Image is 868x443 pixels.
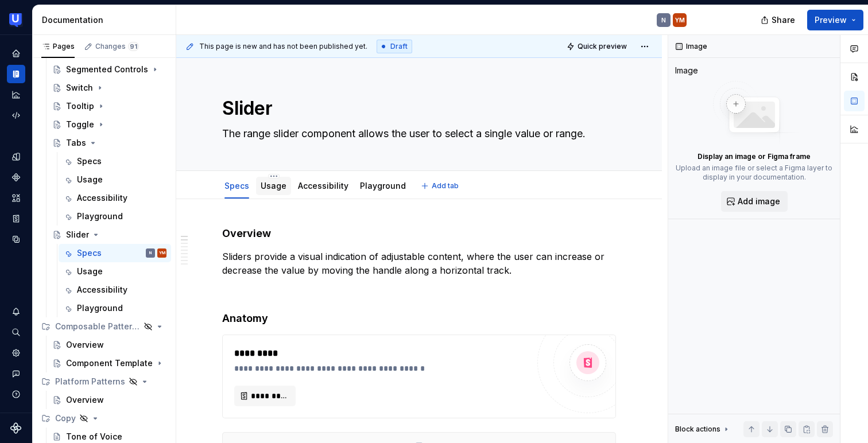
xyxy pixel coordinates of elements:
div: N [661,15,666,25]
div: Usage [77,174,103,185]
p: Sliders provide a visual indication of adjustable content, where the user can increase or decreas... [222,250,616,277]
a: Settings [7,344,25,362]
div: Tabs [66,137,86,149]
a: Components [7,168,25,186]
a: Storybook stories [7,209,25,228]
div: Toggle [66,119,94,130]
a: Component Template [48,354,171,372]
a: Overview [48,336,171,354]
button: Quick preview [563,38,632,55]
span: Quick preview [578,42,627,51]
div: Specs [77,156,102,167]
a: Home [7,44,25,63]
div: Switch [66,82,93,94]
button: Add tab [417,178,464,194]
a: Specs [224,181,249,191]
a: Playground [360,181,406,191]
div: Platform Patterns [37,372,171,391]
div: Composable Patterns [37,317,171,336]
div: Tone of Voice [66,431,122,442]
p: Upload an image file or select a Figma layer to display in your documentation. [675,164,833,182]
div: Usage [77,266,103,277]
a: Design tokens [7,147,25,166]
div: Block actions [675,425,720,434]
div: YM [159,247,165,259]
button: Search ⌘K [7,323,25,341]
h4: Anatomy [222,312,616,325]
div: Composable Patterns [55,321,140,332]
div: Pages [41,42,75,51]
div: Documentation [42,14,171,26]
span: This page is new and has not been published yet. [199,42,367,51]
div: Playground [77,211,123,222]
textarea: Slider [220,95,614,122]
span: Preview [815,14,847,26]
button: Notifications [7,302,25,321]
div: Assets [7,189,25,207]
a: Playground [59,299,171,317]
button: Add image [721,191,788,212]
div: Slider [66,229,89,240]
span: Add tab [432,181,459,191]
a: Usage [261,181,286,191]
div: YM [675,15,685,25]
div: Block actions [675,421,731,437]
div: Playground [77,302,123,314]
div: Component Template [66,357,153,369]
a: Data sources [7,230,25,248]
a: Usage [59,262,171,281]
a: Segmented Controls [48,60,171,79]
div: Specs [77,247,102,259]
div: Accessibility [77,192,127,204]
div: Platform Patterns [55,376,125,387]
div: Changes [95,42,139,51]
a: Playground [59,207,171,226]
div: Segmented Controls [66,64,148,75]
textarea: The range slider component allows the user to select a single value or range. [220,125,614,143]
a: Accessibility [59,189,171,207]
span: 91 [128,42,139,51]
div: Accessibility [293,173,353,197]
span: Share [772,14,795,26]
a: Toggle [48,115,171,134]
div: Specs [220,173,254,197]
a: Tooltip [48,97,171,115]
div: Overview [66,339,104,351]
a: Slider [48,226,171,244]
a: Overview [48,391,171,409]
a: Analytics [7,86,25,104]
a: Switch [48,79,171,97]
a: Code automation [7,106,25,125]
svg: Supernova Logo [10,422,22,434]
button: Preview [807,10,863,30]
div: Copy [55,413,76,424]
a: Documentation [7,65,25,83]
a: Accessibility [298,181,348,191]
a: SpecsNYM [59,244,171,262]
div: Overview [66,394,104,406]
div: N [149,247,152,259]
a: Accessibility [59,281,171,299]
span: Draft [390,42,408,51]
a: Tabs [48,134,171,152]
div: Usage [256,173,291,197]
button: Contact support [7,364,25,383]
div: Playground [355,173,410,197]
div: Accessibility [77,284,127,296]
a: Specs [59,152,171,170]
a: Usage [59,170,171,189]
h4: Overview [222,227,616,240]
